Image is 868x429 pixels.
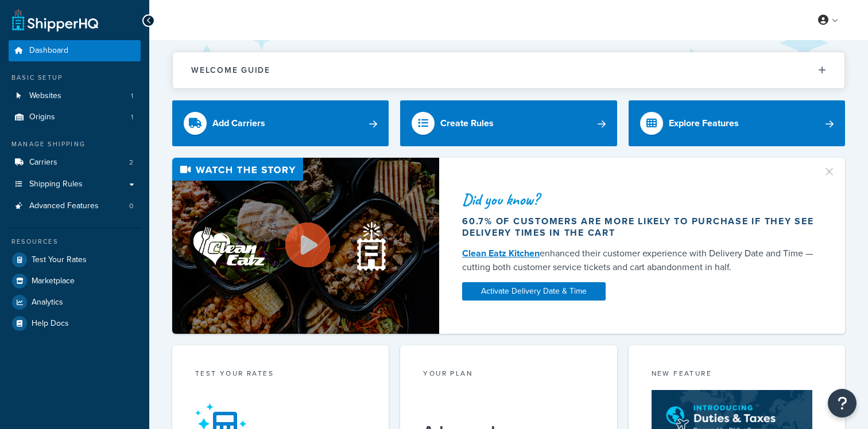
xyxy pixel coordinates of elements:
div: Create Rules [440,115,494,131]
a: Shipping Rules [9,174,141,195]
li: Origins [9,107,141,128]
div: New Feature [652,368,822,381]
li: Advanced Features [9,196,141,217]
span: Origins [29,112,55,122]
span: Shipping Rules [29,180,83,189]
a: Explore Features [629,100,845,146]
a: Advanced Features0 [9,196,141,217]
span: 0 [129,201,133,211]
span: Websites [29,91,61,101]
a: Carriers2 [9,152,141,173]
li: Carriers [9,152,141,173]
div: Test your rates [195,368,366,381]
button: Welcome Guide [173,52,844,88]
a: Activate Delivery Date & Time [462,282,606,301]
a: Origins1 [9,107,141,128]
div: Did you know? [462,192,815,208]
span: Carriers [29,158,57,167]
a: Marketplace [9,271,141,291]
a: Create Rules [400,100,617,146]
span: Advanced Features [29,201,99,211]
a: Add Carriers [172,100,389,146]
a: Test Your Rates [9,249,141,270]
div: Resources [9,237,141,247]
li: Websites [9,85,141,107]
span: Test Your Rates [32,255,87,265]
h2: Welcome Guide [191,66,270,75]
span: Dashboard [29,46,68,56]
a: Dashboard [9,40,141,61]
a: Help Docs [9,313,141,334]
a: Websites1 [9,85,141,107]
span: Marketplace [32,276,75,286]
span: Analytics [32,298,63,307]
a: Clean Eatz Kitchen [462,247,540,260]
span: Help Docs [32,319,69,329]
div: 60.7% of customers are more likely to purchase if they see delivery times in the cart [462,216,815,239]
div: Explore Features [669,115,739,131]
div: enhanced their customer experience with Delivery Date and Time — cutting both customer service ti... [462,247,815,274]
div: Add Carriers [212,115,265,131]
div: Manage Shipping [9,139,141,149]
div: Basic Setup [9,73,141,83]
img: Video thumbnail [172,158,439,334]
a: Analytics [9,292,141,313]
span: 1 [131,91,133,101]
button: Open Resource Center [828,389,857,418]
span: 2 [129,158,133,167]
span: 1 [131,112,133,122]
div: Your Plan [423,368,594,381]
